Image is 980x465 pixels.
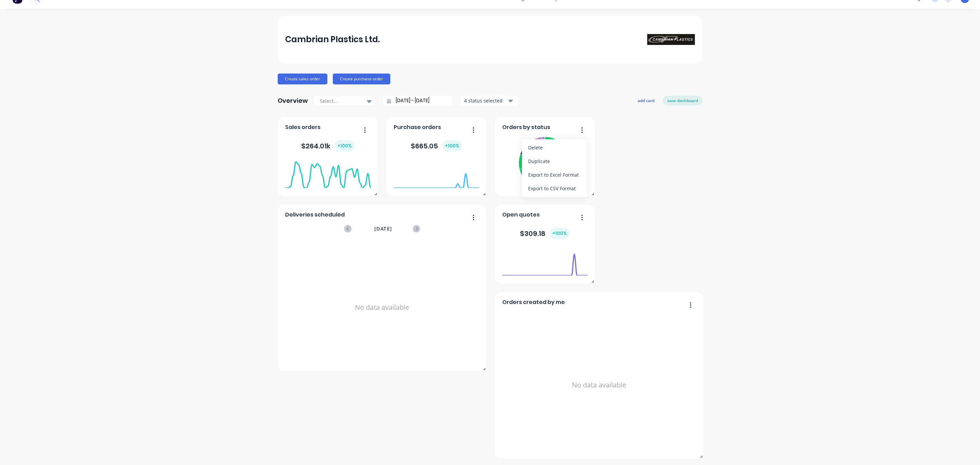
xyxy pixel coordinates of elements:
[520,228,570,239] div: $ 309.18
[301,140,355,151] div: $ 264.01k
[528,143,581,153] div: Delete
[528,183,581,193] div: Export to CSV Format
[663,96,702,105] button: save dashboard
[460,96,518,106] button: 4 status selected
[285,211,345,219] span: Deliveries scheduled
[502,123,550,131] span: Orders by status
[550,228,570,239] div: + 100 %
[464,97,507,104] div: 4 status selected
[278,74,327,84] button: Create sales order
[411,140,462,151] div: $ 665.05
[334,140,355,151] div: + 100 %
[394,123,441,131] span: Purchase orders
[285,123,321,131] span: Sales orders
[528,156,581,166] div: Duplicate
[278,94,308,108] div: Overview
[333,74,390,84] button: Create purchase order
[374,225,392,233] span: [DATE]
[285,33,380,46] div: Cambrian Plastics Ltd.
[502,309,696,461] div: No data available
[633,96,659,105] button: add card
[442,140,462,151] div: + 100 %
[528,170,581,180] div: Export to Excel Format
[285,241,479,373] div: No data available
[502,298,565,306] span: Orders created by me
[647,34,695,45] img: Cambrian Plastics Ltd.
[502,211,540,219] span: Open quotes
